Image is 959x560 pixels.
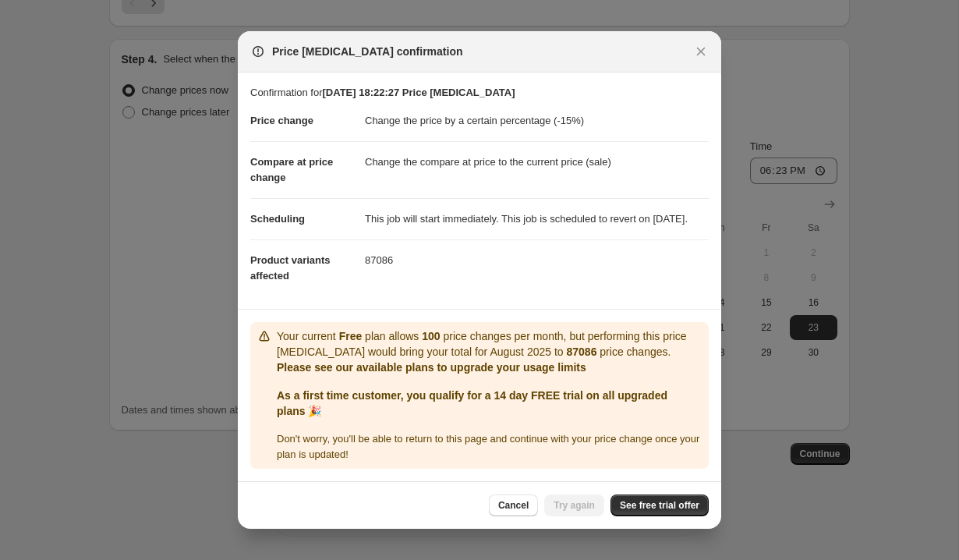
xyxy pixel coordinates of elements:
b: 87086 [567,346,597,358]
span: Cancel [498,499,529,512]
dd: Change the compare at price to the current price (sale) [365,141,709,183]
p: Your current plan allows price changes per month, but performing this price [MEDICAL_DATA] would ... [277,328,702,360]
b: [DATE] 18:22:27 Price [MEDICAL_DATA] [322,87,515,98]
span: Price change [250,115,313,126]
dd: 87086 [365,239,709,281]
a: See free trial offer [610,494,709,516]
span: Don ' t worry, you ' ll be able to return to this page and continue with your price change once y... [277,433,699,460]
b: 100 [422,330,440,342]
span: See free trial offer [620,499,699,512]
span: Compare at price change [250,156,333,183]
span: Scheduling [250,213,305,225]
dd: This job will start immediately. This job is scheduled to revert on [DATE]. [365,198,709,239]
b: As a first time customer, you qualify for a 14 day FREE trial on all upgraded plans 🎉 [277,389,667,417]
button: Cancel [489,494,538,516]
span: Product variants affected [250,254,331,282]
dd: Change the price by a certain percentage (-15%) [365,101,709,141]
b: Free [339,330,363,342]
button: Close [690,41,712,62]
p: Confirmation for [250,85,709,101]
p: Please see our available plans to upgrade your usage limits [277,360,702,375]
span: Price [MEDICAL_DATA] confirmation [272,44,463,59]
